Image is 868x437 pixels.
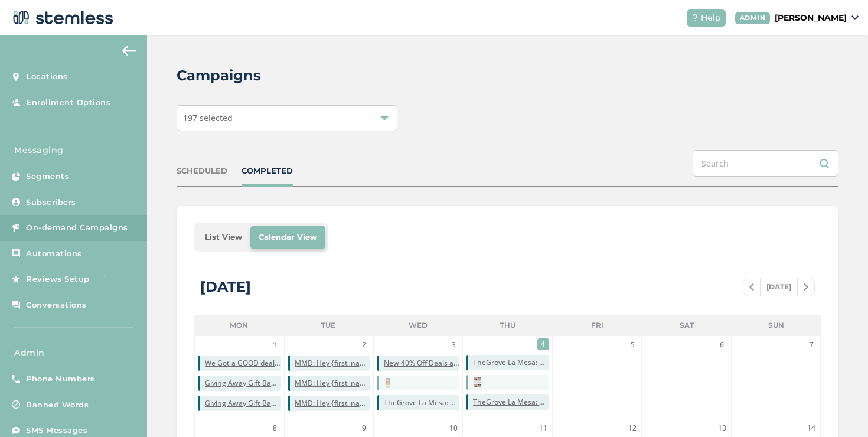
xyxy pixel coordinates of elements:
[473,377,481,387] img: tfNkFkAXPYAxdxkxMFiIWrqwBmW8Rm.jpg
[473,357,549,368] span: TheGrove La Mesa: You have a new notification waiting for you, {first_name}! Reply END to cancel
[775,12,847,24] p: [PERSON_NAME]
[805,339,817,351] span: 7
[295,398,370,409] span: MMD: Hey {first_name}! MMD is offering BOGO 40% OFF STOREWIDE (all products & brands) through Sep...
[26,299,87,311] span: Conversations
[642,315,732,335] li: Sat
[760,278,798,296] span: [DATE]
[295,358,370,368] span: MMD: Hey {first_name}! MMD is offering BOGO 40% OFF STOREWIDE (all products & brands) through Sep...
[26,97,110,109] span: Enrollment Options
[384,397,459,408] span: TheGrove La Mesa: You have a new notification waiting for you, {first_name}! Reply END to cancel
[552,315,642,335] li: Fri
[295,378,370,389] span: MMD: Hey {first_name}! MMD is offering BOGO 40% OFF STOREWIDE (all products & brands) through Sep...
[691,14,699,21] img: icon-help-white-03924b79.svg
[358,339,370,351] span: 2
[183,112,233,123] span: 197 selected
[26,273,90,285] span: Reviews Setup
[250,226,325,249] li: Calendar View
[269,339,281,351] span: 1
[716,422,728,434] span: 13
[448,339,459,351] span: 3
[205,398,280,409] span: Giving Away Gift Bags @ Gas Station !!!![STREET_ADDRESS] [DATE] Giveaways! Reply END to cancel
[473,397,549,407] span: TheGrove La Mesa: You have a new notification waiting for you, {first_name}! Reply END to cancel
[242,165,293,177] div: COMPLETED
[177,165,227,177] div: SCHEDULED
[197,226,250,249] li: List View
[626,422,638,434] span: 12
[716,339,728,351] span: 6
[26,71,68,83] span: Locations
[384,358,459,368] span: New 40% Off Deals at OG Time....1) Click The Link....2) Request The Code...3) Insert The 4 Digit ...
[26,248,82,260] span: Automations
[448,422,459,434] span: 10
[804,283,808,291] img: icon-chevron-right-bae969c5.svg
[626,339,638,351] span: 5
[194,315,284,335] li: Mon
[463,315,553,335] li: Thu
[731,315,821,335] li: Sun
[537,422,549,434] span: 11
[269,422,281,434] span: 8
[205,378,280,389] span: Giving Away Gift Bags @ Gas Station !!!![STREET_ADDRESS] [DATE] Giveaways! Reply END to cancel
[749,283,754,291] img: icon-chevron-left-b8c47ebb.svg
[26,373,95,385] span: Phone Numbers
[99,268,122,291] img: glitter-stars-b7820f95.gif
[358,422,370,434] span: 9
[26,425,87,436] span: SMS Messages
[26,171,69,182] span: Segments
[693,150,838,177] input: Search
[851,15,859,20] img: icon_down-arrow-small-66adaf34.svg
[805,422,817,434] span: 14
[284,315,374,335] li: Tue
[9,6,113,30] img: logo-dark-0685b13c.svg
[26,222,128,234] span: On-demand Campaigns
[809,380,868,437] iframe: Chat Widget
[735,12,771,24] div: ADMIN
[26,399,89,411] span: Banned Words
[384,378,392,388] img: rTEvfEw3MAdehyHByN9FgeC9sHgqoaGkbfWvkI.jpg
[26,197,76,208] span: Subscribers
[122,46,136,56] img: icon-arrow-back-accent-c549486e.svg
[177,65,261,86] h2: Campaigns
[205,358,280,368] span: We Got a GOOD deal for you at GOOD ([STREET_ADDRESS][PERSON_NAME])! Reply END to cancel
[200,276,251,298] div: [DATE]
[537,338,549,350] span: 4
[373,315,463,335] li: Wed
[701,12,721,24] span: Help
